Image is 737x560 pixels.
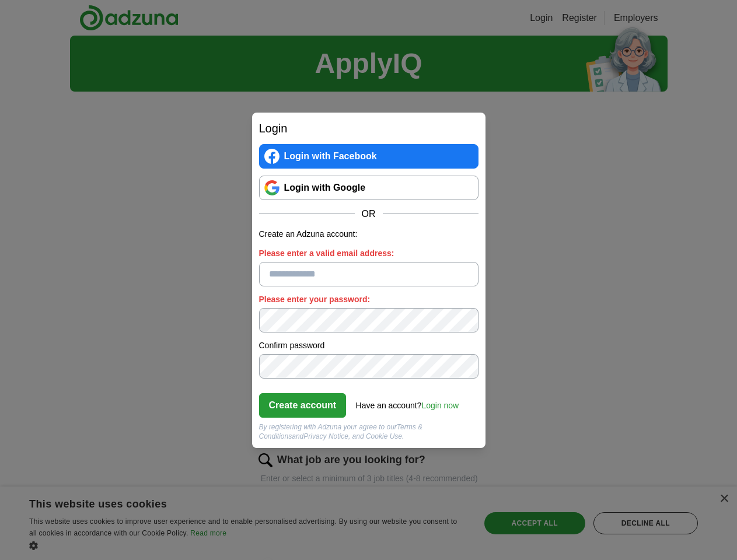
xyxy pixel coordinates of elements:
label: Please enter a valid email address: [259,247,478,260]
p: Create an Adzuna account: [259,228,478,240]
a: Privacy Notice [303,432,348,440]
label: Please enter your password: [259,293,478,306]
label: Confirm password [259,339,478,352]
span: OR [355,207,383,221]
div: By registering with Adzuna your agree to our and , and Cookie Use. [259,422,478,441]
h2: Login [259,120,478,137]
a: Login with Google [259,176,478,200]
a: Login with Facebook [259,144,478,169]
div: Have an account? [356,393,459,412]
a: Terms & Conditions [259,423,423,440]
button: Create account [259,393,347,418]
a: Login now [421,401,459,410]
